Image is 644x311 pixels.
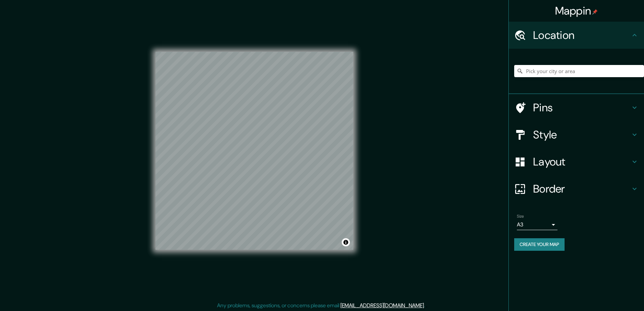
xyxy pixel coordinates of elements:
[340,302,424,309] a: [EMAIL_ADDRESS][DOMAIN_NAME]
[533,28,630,42] h4: Location
[342,238,350,246] button: Toggle attribution
[426,302,427,310] div: .
[517,219,557,230] div: A3
[217,302,425,310] p: Any problems, suggestions, or concerns please email .
[425,302,426,310] div: .
[533,155,630,169] h4: Layout
[156,52,353,250] canvas: Map
[509,175,644,202] div: Border
[509,121,644,148] div: Style
[517,214,524,219] label: Size
[533,101,630,114] h4: Pins
[514,65,644,77] input: Pick your city or area
[592,9,598,15] img: pin-icon.png
[509,148,644,175] div: Layout
[533,182,630,196] h4: Border
[584,285,637,304] iframe: Help widget launcher
[509,94,644,121] div: Pins
[514,238,565,251] button: Create your map
[555,4,598,18] h4: Mappin
[533,128,630,141] h4: Style
[509,22,644,49] div: Location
